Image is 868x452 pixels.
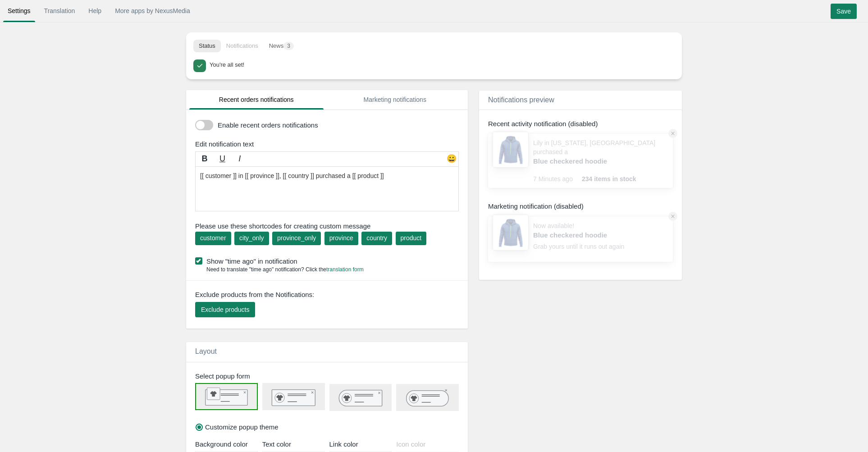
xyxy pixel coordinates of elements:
[202,154,208,163] b: B
[533,221,628,257] div: Now available! Grab yours until it runs out again
[366,233,387,242] div: country
[195,256,463,266] label: Show "time ago" in notification
[201,306,249,313] span: Exclude products
[277,233,316,242] div: province_only
[188,371,470,381] div: Select popup form
[328,90,462,110] a: Marketing notifications
[3,3,35,19] a: Settings
[188,139,470,149] div: Edit notification text
[195,302,255,317] button: Exclude products
[195,439,258,449] div: Background color
[195,166,459,211] textarea: [[ customer ]] in [[ province ]], [[ country ]] purchased a [[ product ]]
[195,290,314,299] span: Exclude products from the Notifications:
[239,233,264,242] div: city_only
[396,439,459,449] div: Icon color
[831,4,857,19] input: Save
[84,3,106,19] a: Help
[533,174,582,183] span: 7 Minutes ago
[40,3,80,19] a: Translation
[329,439,392,449] div: Link color
[262,439,325,449] div: Text color
[189,90,324,110] a: Recent orders notifications
[533,230,628,240] a: Blue checkered hoodie
[533,156,628,166] a: Blue checkered hoodie
[533,138,668,174] div: Lily in [US_STATE], [GEOGRAPHIC_DATA] purchased a
[210,59,672,69] div: You're all set!
[195,221,459,231] span: Please use these shortcodes for creating custom message
[193,40,221,52] button: Status
[493,132,529,168] img: 80x80_sample.jpg
[219,154,225,163] u: U
[264,40,299,52] button: News3
[326,266,364,273] a: translation form
[218,120,457,130] label: Enable recent orders notifications
[445,153,458,167] div: 😀
[195,266,364,274] div: Need to translate "time ago" notification? Click the
[110,3,195,19] a: More apps by NexusMedia
[195,347,217,355] span: Layout
[283,42,294,50] span: 3
[329,233,353,242] div: province
[582,174,636,183] span: 234 items in stock
[238,154,241,163] i: I
[493,215,529,251] img: 80x80_sample.jpg
[401,233,422,242] div: product
[488,96,554,104] span: Notifications preview
[196,422,279,432] label: Customize popup theme
[200,233,226,242] div: customer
